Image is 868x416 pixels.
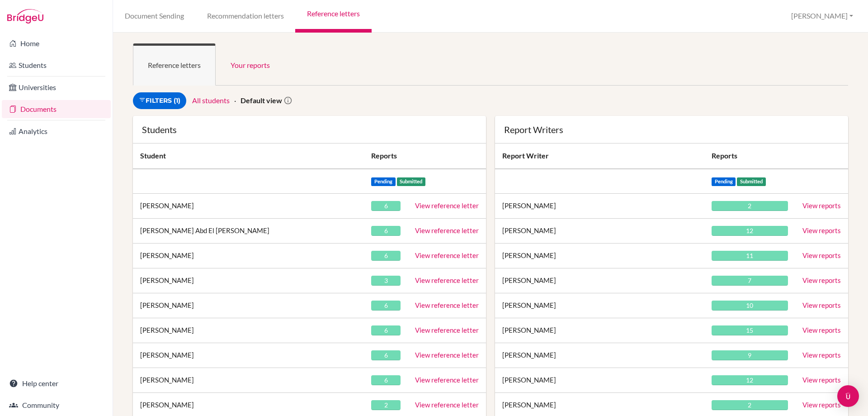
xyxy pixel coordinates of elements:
div: 6 [371,201,401,211]
a: View reports [802,351,841,359]
a: View reports [802,376,841,384]
div: Students [142,125,477,134]
div: 15 [712,325,788,335]
span: Submitted [737,177,766,186]
div: Open Intercom Messenger [837,385,859,407]
td: [PERSON_NAME] [133,368,364,393]
a: Documents [2,100,111,118]
a: Analytics [2,122,111,140]
div: 7 [712,276,788,286]
a: Reference letters [133,43,216,86]
td: [PERSON_NAME] [495,293,704,318]
a: View reports [802,401,841,409]
span: Pending [371,177,396,186]
div: 2 [712,201,788,211]
td: [PERSON_NAME] [495,244,704,268]
a: View reports [802,276,841,284]
strong: Default view [241,96,282,105]
td: [PERSON_NAME] [495,368,704,393]
td: [PERSON_NAME] [495,219,704,244]
a: View reference letter [415,251,479,259]
a: View reference letter [415,301,479,309]
a: Help center [2,374,111,392]
a: All students [192,96,230,105]
th: Student [133,143,364,169]
div: 12 [712,226,788,236]
a: View reports [802,226,841,234]
td: [PERSON_NAME] [495,343,704,368]
div: 3 [371,276,401,286]
th: Report Writer [495,143,704,169]
div: 2 [712,400,788,410]
td: [PERSON_NAME] [133,318,364,343]
a: View reports [802,201,841,210]
div: 6 [371,251,401,261]
span: Submitted [397,177,426,186]
td: [PERSON_NAME] [133,268,364,293]
a: Students [2,56,111,74]
a: View reference letter [415,326,479,334]
div: 12 [712,375,788,385]
td: [PERSON_NAME] [495,318,704,343]
a: View reference letter [415,276,479,284]
div: 11 [712,251,788,261]
td: [PERSON_NAME] [133,293,364,318]
a: View reports [802,301,841,309]
td: [PERSON_NAME] Abd El [PERSON_NAME] [133,219,364,244]
td: [PERSON_NAME] [133,194,364,219]
div: 6 [371,350,401,360]
div: 9 [712,350,788,360]
a: View reference letter [415,351,479,359]
div: 6 [371,226,401,236]
td: [PERSON_NAME] [495,194,704,219]
a: Universities [2,78,111,96]
a: Community [2,396,111,414]
div: 2 [371,400,401,410]
a: Your reports [216,43,285,86]
td: [PERSON_NAME] [495,268,704,293]
a: View reference letter [415,226,479,234]
div: 10 [712,301,788,311]
a: View reports [802,326,841,334]
a: Home [2,34,111,53]
span: Pending [712,177,736,186]
div: 6 [371,325,401,335]
a: Filters (1) [133,92,186,109]
th: Reports [704,143,795,169]
a: View reference letter [415,401,479,409]
div: 6 [371,375,401,385]
a: View reports [802,251,841,259]
th: Reports [364,143,486,169]
a: View reference letter [415,376,479,384]
img: Bridge-U [7,9,43,24]
div: 6 [371,301,401,311]
a: View reference letter [415,201,479,210]
td: [PERSON_NAME] [133,244,364,268]
button: [PERSON_NAME] [787,8,857,24]
div: Report Writers [504,125,839,134]
td: [PERSON_NAME] [133,343,364,368]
